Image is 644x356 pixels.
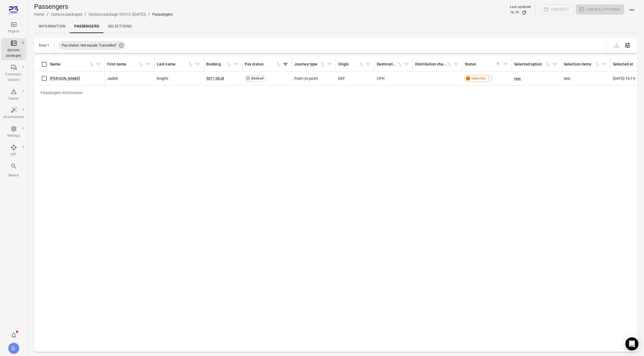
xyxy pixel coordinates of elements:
div: Sort by pax status in ascending order [245,61,281,67]
div: 16:19 [510,10,519,15]
div: Sort by origin in ascending order [338,61,364,67]
span: Pax status [245,61,281,67]
span: Name [50,61,94,67]
a: Automations [1,105,26,122]
button: Notifications [8,330,19,341]
button: Refresh data [521,10,527,15]
div: Status [465,61,496,67]
div: Sort by status in descending order [465,61,501,67]
div: S- [8,343,19,354]
a: API [1,143,26,159]
span: Status [465,61,501,67]
div: Sort by name in ascending order [50,61,94,67]
div: Settings [3,133,24,139]
span: Origin [338,61,364,67]
a: Information [34,20,70,33]
div: Sort by selection items in ascending order [564,61,600,67]
span: KEF [338,76,345,81]
div: Name [50,61,89,67]
button: Filter by origin [364,60,372,69]
span: Please make a selection to export [611,42,622,48]
nav: Local navigation [34,20,637,33]
button: Filter by distribution channel [452,60,460,69]
span: [DATE] 16:19 [613,76,635,81]
span: Jadiel [107,76,118,81]
div: Sort by booking in ascending order [206,61,232,67]
span: Booked [249,76,265,81]
button: Filter by name [94,60,103,69]
button: Filter by status [501,60,510,69]
a: Flights [1,20,26,36]
div: Selected at [613,61,644,67]
span: Selection items [564,61,600,67]
div: Passengers information [36,86,87,100]
nav: Breadcrumbs [34,11,173,18]
div: Automations [3,114,24,120]
div: Sort by distribution channel in ascending order [415,61,452,67]
span: CPH [377,76,384,81]
button: Filter by booking [232,60,240,69]
div: Selected option [514,61,545,67]
button: Filter by first name [144,60,152,69]
button: Filter by journey type [325,60,334,69]
div: Distribution channel [415,61,446,67]
div: Pax status [245,61,276,67]
button: Filter by destination [402,60,411,69]
div: Sort by journey type in ascending order [294,61,325,67]
button: Sólberg - AviLabs [6,341,21,356]
a: Settings [1,124,26,140]
span: Pax status: Not equals "Cancelled" [59,43,120,48]
div: Sort by destination in ascending order [377,61,402,67]
span: Knight [157,76,168,81]
a: Options packages [1,38,26,60]
span: Point to point [294,76,318,81]
button: Actions [626,4,637,15]
span: First name [107,61,144,67]
div: Sort by first name in ascending order [107,61,144,67]
li: / [47,11,49,18]
div: Options packages [3,48,24,59]
a: 501138J8 [206,76,224,81]
div: Selection items [564,61,595,67]
div: Last name [157,61,188,67]
div: Booking [206,61,226,67]
a: [PERSON_NAME] [50,76,80,81]
div: Communi-cations [3,72,24,83]
div: Passengers [152,12,173,17]
button: Filter by selection items [600,60,608,69]
a: Options package YO313 ([DATE]) [89,12,146,17]
li: / [84,11,86,18]
span: Selected [469,76,487,81]
div: Origin [338,61,358,67]
span: Please make a selection to create communications [540,4,574,15]
button: Filter by pax status [281,60,290,69]
a: Options packages [51,12,82,17]
a: Passengers [70,20,103,33]
div: First name [107,61,138,67]
div: Sort by selected option in ascending order [514,61,551,67]
div: Flights [3,29,24,34]
span: Booking [206,61,232,67]
div: Selected [465,75,492,82]
a: Communi-cations [1,62,26,84]
div: Journey type [294,61,320,67]
span: Last name [157,61,193,67]
span: Distribution channel [415,61,452,67]
span: Filter by selected option [551,60,559,69]
span: Please make a selection to create an option package [576,4,624,15]
div: Open Intercom Messenger [625,337,639,350]
div: Destination [377,61,397,67]
li: / [148,11,150,18]
button: Filter by last name [193,60,202,69]
div: Issues [3,96,24,102]
div: Sort by last name in ascending order [157,61,193,67]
